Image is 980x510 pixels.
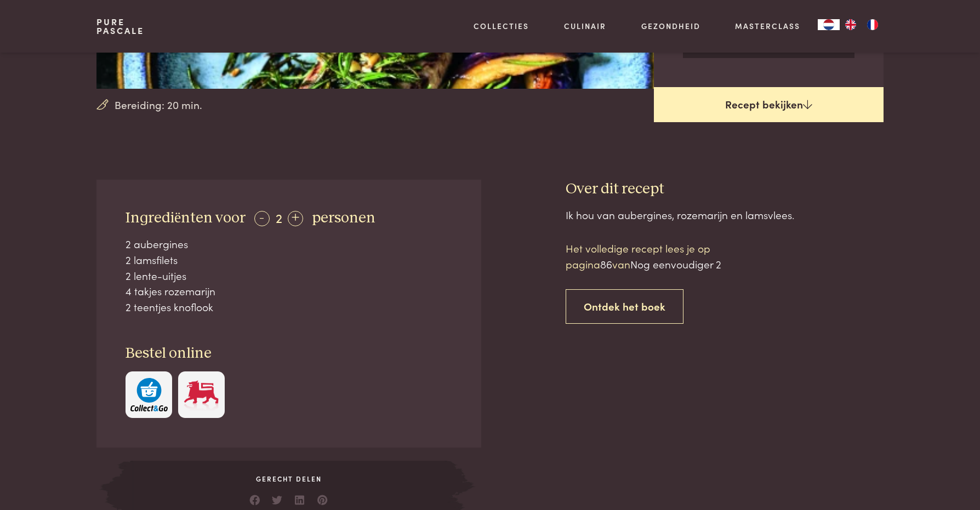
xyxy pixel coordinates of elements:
[566,289,683,324] a: Ontdek het boek
[130,474,447,484] span: Gerecht delen
[254,211,270,226] div: -
[126,236,452,252] div: 2 aubergines
[126,252,452,268] div: 2 lamsfilets
[600,256,612,271] span: 86
[840,19,884,30] ul: Language list
[126,299,452,315] div: 2 teentjes knoflook
[126,268,452,284] div: 2 lente-uitjes
[183,378,220,411] img: Delhaize
[126,283,452,299] div: 4 takjes rozemarijn
[288,211,303,226] div: +
[564,20,606,32] a: Culinair
[312,210,375,226] span: personen
[126,210,246,226] span: Ingrediënten voor
[641,20,700,32] a: Gezondheid
[818,19,840,30] a: NL
[630,256,721,271] span: Nog eenvoudiger 2
[654,87,884,122] a: Recept bekijken
[566,240,752,272] p: Het volledige recept lees je op pagina van
[115,97,202,113] span: Bereiding: 20 min.
[818,19,884,30] aside: Language selected: Nederlands
[566,180,884,199] h3: Over dit recept
[566,207,884,223] div: Ik hou van aubergines, rozemarijn en lamsvlees.
[96,18,144,35] a: PurePascale
[474,20,529,32] a: Collecties
[735,20,800,32] a: Masterclass
[276,208,282,226] span: 2
[818,19,840,30] div: Language
[130,378,168,411] img: c308188babc36a3a401bcb5cb7e020f4d5ab42f7cacd8327e500463a43eeb86c.svg
[862,19,884,30] a: FR
[840,19,862,30] a: EN
[126,344,452,363] h3: Bestel online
